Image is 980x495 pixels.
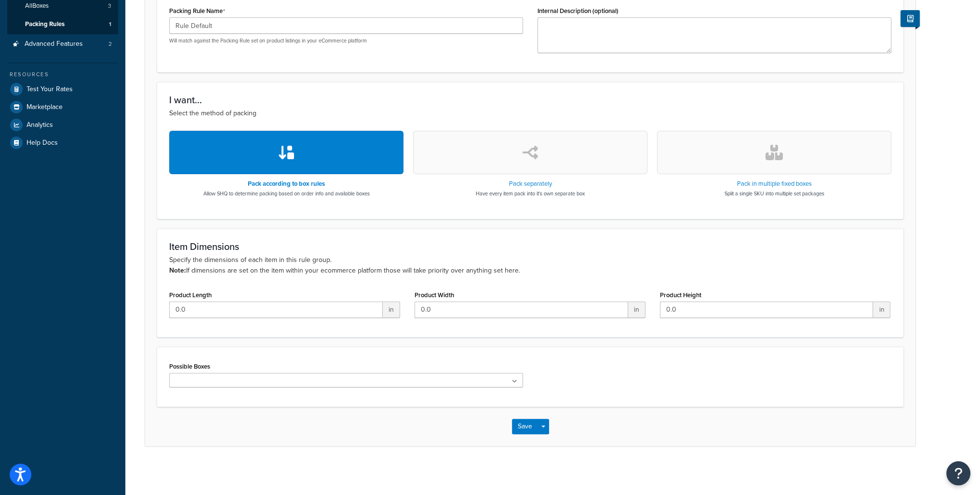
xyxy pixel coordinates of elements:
span: Marketplace [27,103,63,111]
p: Allow SHQ to determine packing based on order info and available boxes [203,190,370,197]
button: Open Resource Center [946,461,970,485]
a: Test Your Rates [7,81,118,98]
h3: Item Dimensions [169,241,891,252]
p: Specify the dimensions of each item in this rule group. If dimensions are set on the item within ... [169,255,891,276]
li: Packing Rules [7,15,118,33]
span: in [628,302,645,318]
a: Help Docs [7,134,118,151]
a: Packing Rules1 [7,15,118,33]
a: Analytics [7,116,118,134]
label: Packing Rule Name [169,7,225,15]
span: Test Your Rates [27,85,73,94]
label: Product Length [169,291,212,299]
span: Advanced Features [25,40,83,48]
li: Advanced Features [7,35,118,53]
a: Marketplace [7,98,118,116]
h3: Pack in multiple fixed boxes [725,180,824,187]
div: Resources [7,70,118,79]
p: Split a single SKU into multiple set packages [725,190,824,197]
span: in [873,302,890,318]
span: 3 [108,2,111,10]
span: 2 [108,40,112,48]
span: Analytics [27,121,53,129]
span: Help Docs [27,139,58,147]
label: Possible Boxes [169,363,210,370]
span: Packing Rules [25,20,65,28]
p: Have every item pack into it's own separate box [476,190,585,197]
b: Note: [169,265,186,275]
span: 1 [109,20,111,28]
p: Select the method of packing [169,108,891,119]
span: All Boxes [25,2,49,10]
p: Will match against the Packing Rule set on product listings in your eCommerce platform [169,37,523,44]
h3: Pack according to box rules [203,180,370,187]
h3: Pack separately [476,180,585,187]
button: Save [512,419,538,434]
label: Product Width [415,291,454,299]
h3: I want... [169,95,891,105]
a: Advanced Features2 [7,35,118,53]
button: Show Help Docs [900,10,920,27]
span: in [383,302,400,318]
label: Product Height [660,291,701,299]
label: Internal Description (optional) [537,7,618,14]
